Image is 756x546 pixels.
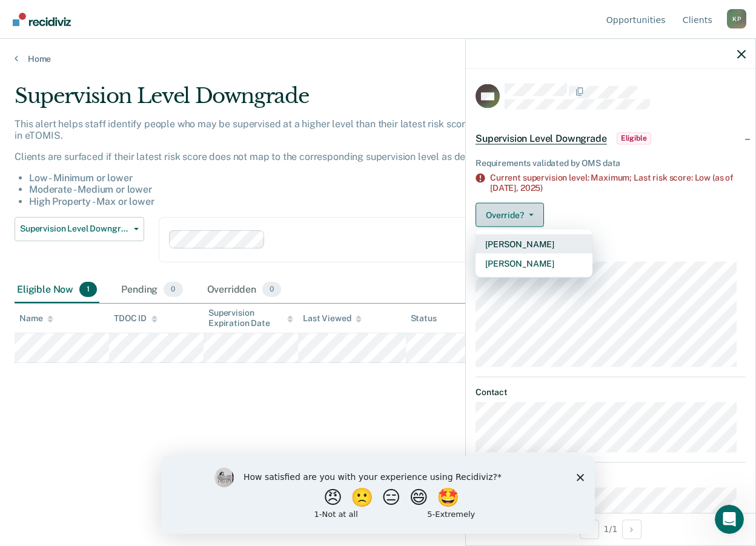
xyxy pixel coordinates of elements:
[13,13,71,26] img: Recidiviz
[79,282,97,298] span: 1
[476,246,746,256] dt: Supervision
[490,173,746,193] div: Current supervision level: Maximum; Last risk score: Low (as of [DATE],
[29,196,695,207] li: High Property - Max or lower
[119,277,185,304] div: Pending
[15,84,695,118] div: Supervision Level Downgrade
[15,151,695,162] p: Clients are surfaced if their latest risk score does not map to the corresponding supervision lev...
[466,513,755,545] div: 1 / 1
[727,9,746,28] div: K P
[715,505,744,534] iframe: Intercom live chat
[466,119,755,158] div: Supervision Level DowngradeEligible
[617,132,651,144] span: Eligible
[476,472,746,482] dt: Relevant Contact Codes
[29,184,695,195] li: Moderate - Medium or lower
[622,519,642,539] button: Next Opportunity
[520,183,543,193] span: 2025)
[476,253,592,273] button: [PERSON_NAME]
[29,172,695,184] li: Low - Minimum or lower
[262,282,281,298] span: 0
[476,132,607,144] span: Supervision Level Downgrade
[114,313,157,324] div: TDOC ID
[476,234,592,253] button: [PERSON_NAME]
[727,9,746,28] button: Profile dropdown button
[161,456,595,534] iframe: Survey by Kim from Recidiviz
[476,387,746,398] dt: Contact
[476,158,746,168] div: Requirements validated by OMS data
[164,282,182,298] span: 0
[205,277,284,304] div: Overridden
[15,118,695,141] p: This alert helps staff identify people who may be supervised at a higher level than their latest ...
[19,313,53,324] div: Name
[303,313,362,324] div: Last Viewed
[411,313,437,324] div: Status
[476,229,592,278] div: Dropdown Menu
[15,53,741,64] a: Home
[208,308,293,328] div: Supervision Expiration Date
[20,224,129,234] span: Supervision Level Downgrade
[15,277,99,304] div: Eligible Now
[476,202,544,227] button: Override?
